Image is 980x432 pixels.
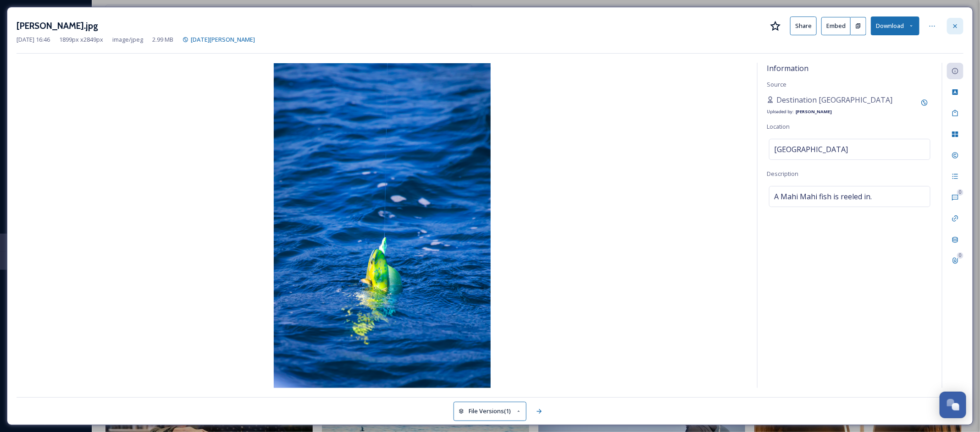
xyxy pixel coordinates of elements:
span: Description [767,170,798,178]
button: Embed [821,17,851,35]
span: [DATE] 16:46 [17,35,50,44]
span: Information [767,63,808,73]
span: 2.99 MB [152,35,173,44]
button: File Versions(1) [454,402,527,421]
span: A Mahi Mahi fish is reeled in. [774,191,872,202]
h3: [PERSON_NAME].jpg [17,19,98,33]
div: 0 [957,252,963,259]
span: Location [767,122,790,131]
span: Uploaded by: [767,109,794,115]
span: [DATE][PERSON_NAME] [191,35,255,44]
span: Destination [GEOGRAPHIC_DATA] [776,94,892,105]
span: Source [767,80,786,88]
span: [GEOGRAPHIC_DATA] [774,144,848,155]
button: Download [871,16,919,35]
button: Share [790,16,817,35]
strong: [PERSON_NAME] [796,109,832,115]
span: image/jpeg [112,35,143,44]
div: 0 [957,189,963,196]
button: Open Chat [940,392,966,418]
img: Mahi%20Mahi.jpg [17,63,748,388]
span: 1899 px x 2849 px [59,35,103,44]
